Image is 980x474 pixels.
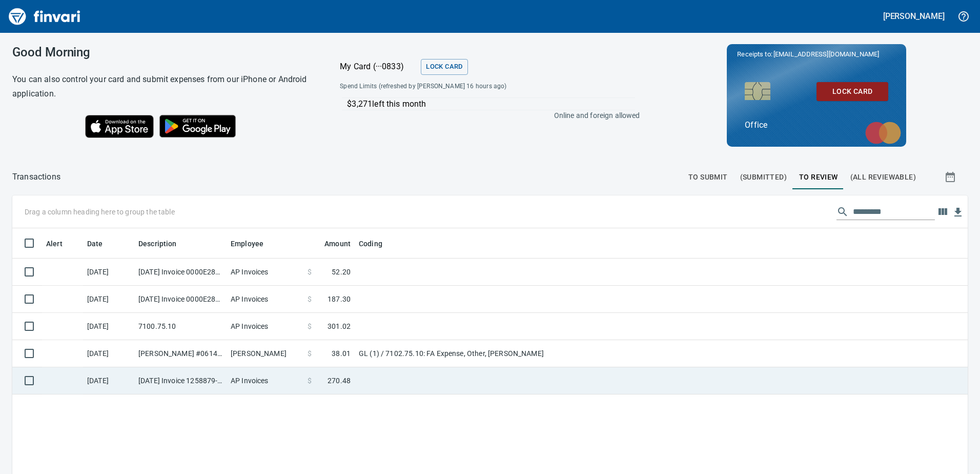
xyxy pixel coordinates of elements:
nav: breadcrumb [12,171,60,183]
span: Date [87,238,116,250]
td: [DATE] [83,340,134,367]
img: Finvari [6,4,83,29]
span: Description [138,238,177,250]
td: GL (1) / 7102.75.10: FA Expense, Other, [PERSON_NAME] [355,340,611,367]
span: 301.02 [328,321,351,331]
span: Employee [231,238,263,250]
span: (Submitted) [740,171,787,184]
span: Lock Card [825,85,880,98]
img: Get it on Google Play [154,109,242,143]
span: Alert [46,238,63,250]
span: Date [87,238,103,250]
span: $ [308,321,312,331]
button: Choose columns to display [935,204,950,220]
p: Drag a column heading here to group the table [25,207,175,217]
span: Alert [46,238,76,250]
span: $ [308,267,312,277]
p: $3,271 left this month [347,98,635,110]
td: [DATE] [83,313,134,340]
td: AP Invoices [227,286,303,313]
button: Lock Card [816,82,888,101]
img: Download on the App Store [85,115,154,138]
td: [PERSON_NAME] #0614 Battle Ground [GEOGRAPHIC_DATA] [134,340,227,367]
span: Amount [324,238,351,250]
span: $ [308,348,312,359]
button: [PERSON_NAME] [881,8,947,24]
span: $ [308,376,312,386]
button: Lock Card [421,59,467,75]
span: $ [308,294,312,304]
img: mastercard.svg [860,116,906,149]
span: Amount [311,238,351,250]
td: [PERSON_NAME] [227,340,303,367]
p: Online and foreign allowed [332,110,640,121]
td: AP Invoices [227,259,303,286]
span: 270.48 [328,376,351,386]
span: To Submit [688,171,728,184]
p: Receipts to: [737,49,896,60]
h6: You can also control your card and submit expenses from our iPhone or Android application. [12,72,314,101]
span: Lock Card [426,61,462,73]
span: To Review [799,171,838,184]
span: 38.01 [332,348,351,359]
td: [DATE] [83,259,134,286]
span: Spend Limits (refreshed by [PERSON_NAME] 16 hours ago) [340,82,572,92]
span: Coding [359,238,382,250]
td: [DATE] [83,286,134,313]
h3: Good Morning [12,45,314,60]
td: 7100.75.10 [134,313,227,340]
span: 187.30 [328,294,351,304]
td: AP Invoices [227,313,303,340]
td: [DATE] Invoice 0000E28842385 from UPS (1-30551) [134,286,227,313]
td: [DATE] Invoice 0000E28842365 from UPS (1-30551) [134,259,227,286]
button: Download table [950,205,966,220]
td: [DATE] [83,367,134,394]
p: Transactions [12,171,60,183]
span: (All Reviewable) [850,171,916,184]
span: 52.20 [332,267,351,277]
p: Office [745,119,888,131]
span: Description [138,238,190,250]
span: Employee [231,238,277,250]
td: AP Invoices [227,367,303,394]
span: Coding [359,238,396,250]
td: [DATE] Invoice 1258879-0 from OPNW - Office Products Nationwide (1-29901) [134,367,227,394]
button: Show transactions within a particular date range [935,165,968,189]
h5: [PERSON_NAME] [883,11,945,22]
p: My Card (···0833) [340,61,417,73]
span: [EMAIL_ADDRESS][DOMAIN_NAME] [772,49,880,59]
